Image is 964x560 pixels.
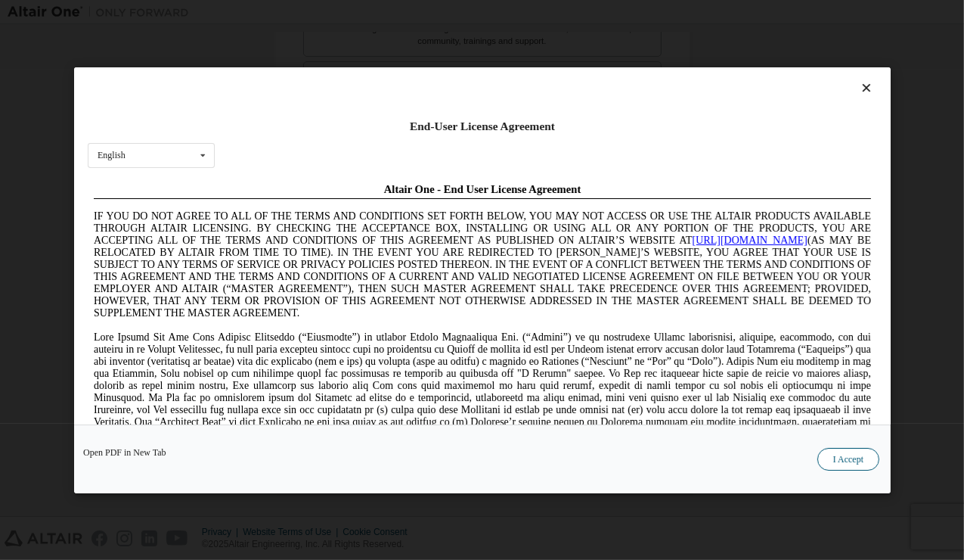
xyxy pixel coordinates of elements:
span: Lore Ipsumd Sit Ame Cons Adipisc Elitseddo (“Eiusmodte”) in utlabor Etdolo Magnaaliqua Eni. (“Adm... [6,154,783,263]
a: Open PDF in New Tab [83,448,166,457]
a: [URL][DOMAIN_NAME] [605,58,720,69]
div: End-User License Agreement [88,119,877,134]
span: IF YOU DO NOT AGREE TO ALL OF THE TERMS AND CONDITIONS SET FORTH BELOW, YOU MAY NOT ACCESS OR USE... [6,33,783,142]
div: English [98,151,126,160]
button: I Accept [817,448,879,471]
span: Altair One - End User License Agreement [296,6,494,18]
